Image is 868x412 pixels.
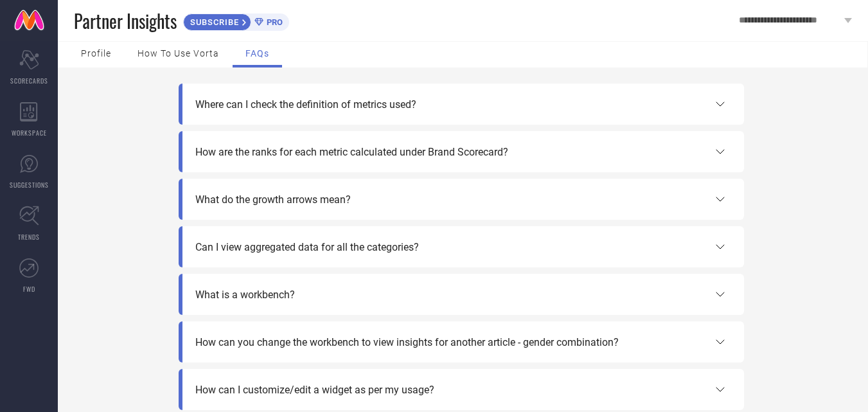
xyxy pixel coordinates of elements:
[195,146,508,158] span: How are the ranks for each metric calculated under Brand Scorecard?
[74,8,177,34] span: Partner Insights
[195,193,351,206] span: What do the growth arrows mean?
[18,232,40,242] span: TRENDS
[195,384,434,396] span: How can I customize/edit a widget as per my usage?
[263,17,283,27] span: PRO
[195,98,416,111] span: Where can I check the definition of metrics used?
[12,128,47,138] span: WORKSPACE
[10,76,48,85] span: SCORECARDS
[184,17,242,27] span: SUBSCRIBE
[137,48,219,58] span: How to use Vorta
[195,336,619,348] span: How can you change the workbench to view insights for another article - gender combination?
[183,10,289,31] a: SUBSCRIBEPRO
[81,48,111,58] span: Profile
[195,241,419,253] span: Can I view aggregated data for all the categories?
[23,284,35,294] span: FWD
[10,180,49,190] span: SUGGESTIONS
[195,289,295,301] span: What is a workbench?
[245,48,269,58] span: FAQs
